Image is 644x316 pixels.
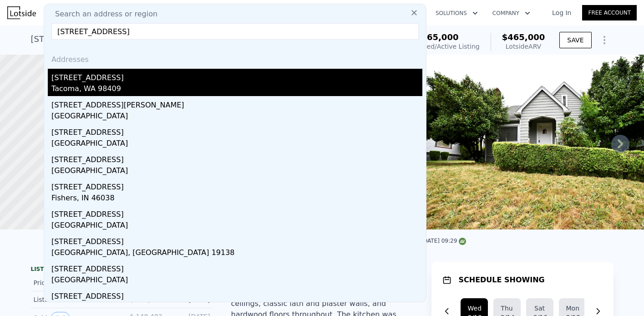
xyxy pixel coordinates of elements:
img: Lotside [7,6,36,19]
div: [STREET_ADDRESS] [51,123,422,138]
img: NWMLS Logo [459,238,466,245]
div: LISTING & SALE HISTORY [31,265,213,275]
span: $465,000 [502,32,545,42]
button: Show Options [595,31,614,49]
div: [STREET_ADDRESS] [51,69,422,83]
div: Tacoma, WA 98409 [51,83,422,96]
div: [GEOGRAPHIC_DATA] [51,165,422,178]
span: Active Listing [437,43,480,50]
div: Price Decrease [34,278,115,287]
div: [STREET_ADDRESS] [51,178,422,193]
div: Fishers, IN 46038 [51,193,422,205]
div: Sat [533,304,546,313]
div: [STREET_ADDRESS][PERSON_NAME] , Tacoma , WA 98404 [31,33,264,46]
button: Company [485,5,538,21]
a: Log In [541,8,582,17]
div: [STREET_ADDRESS] [51,205,422,220]
a: Free Account [582,5,637,20]
div: [STREET_ADDRESS] [51,233,422,247]
div: Listed [34,295,115,304]
div: [GEOGRAPHIC_DATA] [51,220,422,233]
div: [STREET_ADDRESS] [51,287,422,302]
button: Solutions [428,5,485,21]
div: [GEOGRAPHIC_DATA], [GEOGRAPHIC_DATA] 19138 [51,247,422,260]
div: Lotside ARV [502,42,545,51]
div: Mon [566,304,579,313]
div: [STREET_ADDRESS] [51,260,422,275]
div: [GEOGRAPHIC_DATA] [51,275,422,287]
div: [GEOGRAPHIC_DATA] [51,138,422,151]
button: SAVE [559,32,591,48]
div: [STREET_ADDRESS] [51,151,422,165]
h1: SCHEDULE SHOWING [459,275,545,285]
span: $365,000 [416,32,459,42]
div: [STREET_ADDRESS][PERSON_NAME] [51,96,422,111]
input: Enter an address, city, region, neighborhood or zip code [51,23,419,40]
span: Search an address or region [48,9,157,20]
div: [GEOGRAPHIC_DATA] [51,111,422,123]
div: Addresses [48,47,422,69]
div: Thu [501,304,513,313]
div: Wed [468,304,481,313]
